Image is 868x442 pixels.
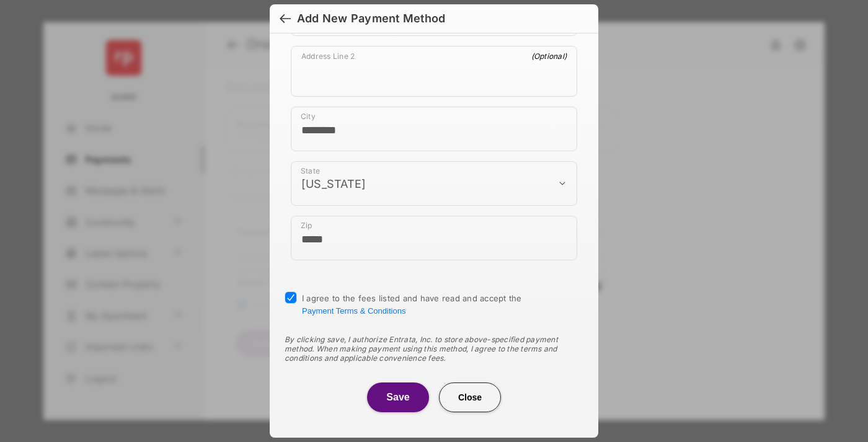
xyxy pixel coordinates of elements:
div: Add New Payment Method [297,12,445,25]
div: By clicking save, I authorize Entrata, Inc. to store above-specified payment method. When making ... [285,335,583,363]
div: payment_method_screening[postal_addresses][addressLine2] [291,46,577,97]
button: I agree to the fees listed and have read and accept the [302,306,405,316]
div: payment_method_screening[postal_addresses][locality] [291,107,577,151]
div: payment_method_screening[postal_addresses][postalCode] [291,216,577,260]
div: payment_method_screening[postal_addresses][administrativeArea] [291,161,577,206]
button: Close [439,382,501,412]
button: Save [367,382,429,412]
span: I agree to the fees listed and have read and accept the [302,293,522,316]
